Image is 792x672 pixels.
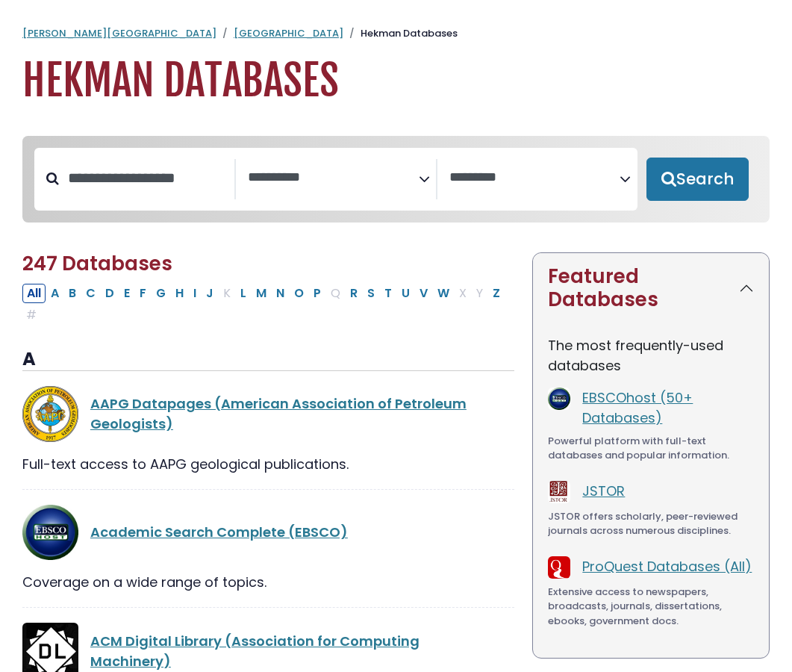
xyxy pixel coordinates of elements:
div: Full-text access to AAPG geological publications. [22,454,514,474]
button: Filter Results N [272,284,289,303]
a: [GEOGRAPHIC_DATA] [234,26,343,40]
button: Filter Results C [81,284,100,303]
button: Featured Databases [533,253,769,323]
button: Submit for Search Results [646,158,749,201]
button: Filter Results G [152,284,170,303]
button: Filter Results F [135,284,151,303]
div: Coverage on a wide range of topics. [22,572,514,592]
h1: Hekman Databases [22,56,770,106]
p: The most frequently-used databases [548,335,754,376]
nav: Search filters [22,136,770,223]
button: Filter Results O [290,284,308,303]
nav: breadcrumb [22,26,770,41]
div: Powerful platform with full-text databases and popular information. [548,434,754,463]
a: EBSCOhost (50+ Databases) [582,388,693,427]
div: Alpha-list to filter by first letter of database name [22,283,506,323]
span: 247 Databases [22,250,172,277]
a: AAPG Datapages (American Association of Petroleum Geologists) [90,394,467,433]
textarea: Search [449,170,620,186]
button: Filter Results J [202,284,218,303]
a: ProQuest Databases (All) [582,557,752,576]
a: Academic Search Complete (EBSCO) [90,523,348,541]
button: Filter Results W [433,284,454,303]
a: ACM Digital Library (Association for Computing Machinery) [90,632,420,671]
button: Filter Results R [346,284,362,303]
button: Filter Results A [46,284,63,303]
button: Filter Results S [363,284,379,303]
li: Hekman Databases [343,26,458,41]
button: Filter Results H [171,284,188,303]
button: Filter Results B [64,284,81,303]
a: [PERSON_NAME][GEOGRAPHIC_DATA] [22,26,216,40]
h3: A [22,349,514,371]
button: Filter Results M [252,284,271,303]
button: Filter Results D [101,284,119,303]
button: Filter Results I [189,284,201,303]
a: JSTOR [582,482,625,500]
button: Filter Results Z [488,284,505,303]
button: Filter Results L [236,284,251,303]
div: Extensive access to newspapers, broadcasts, journals, dissertations, ebooks, government docs. [548,585,754,629]
button: All [22,284,46,303]
button: Filter Results E [119,284,134,303]
button: Filter Results P [309,284,325,303]
button: Filter Results V [415,284,432,303]
div: JSTOR offers scholarly, peer-reviewed journals across numerous disciplines. [548,509,754,538]
textarea: Search [248,170,419,186]
input: Search database by title or keyword [59,166,234,190]
button: Filter Results T [380,284,396,303]
button: Filter Results U [397,284,414,303]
